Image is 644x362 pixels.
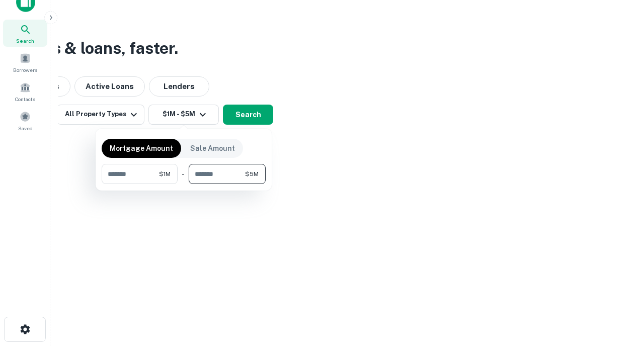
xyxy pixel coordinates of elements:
[182,164,185,184] div: -
[110,143,173,154] p: Mortgage Amount
[594,282,644,330] iframe: Chat Widget
[245,169,259,178] span: $5M
[159,169,171,178] span: $1M
[190,143,235,154] p: Sale Amount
